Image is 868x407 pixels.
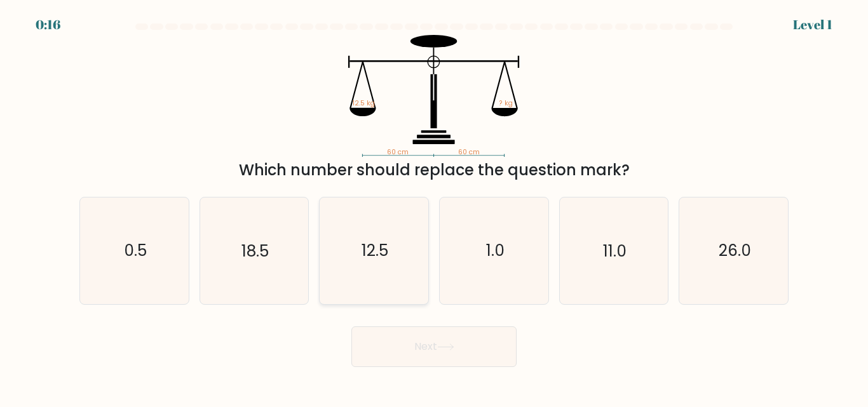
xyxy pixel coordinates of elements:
[124,240,147,262] text: 0.5
[459,147,480,157] tspan: 60 cm
[793,15,832,34] div: Level 1
[719,240,751,262] text: 26.0
[351,326,517,367] button: Next
[485,240,504,262] text: 1.0
[87,159,781,182] div: Which number should replace the question mark?
[241,240,269,262] text: 18.5
[353,99,375,109] tspan: 12.5 kg
[362,240,388,262] text: 12.5
[603,240,627,262] text: 11.0
[499,99,513,109] tspan: ? kg
[36,15,60,34] div: 0:16
[387,147,409,157] tspan: 60 cm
